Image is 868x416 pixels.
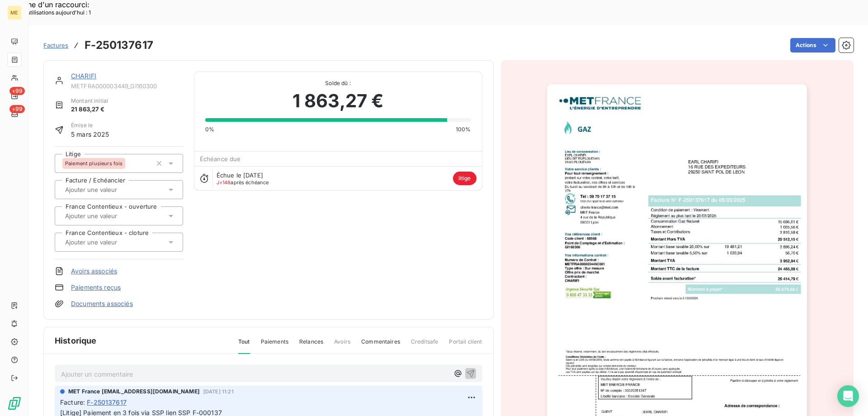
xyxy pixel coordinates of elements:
span: 21 863,27 € [71,105,108,114]
span: +99 [9,87,25,95]
span: +99 [9,105,25,113]
span: 0% [205,125,214,134]
a: Factures [43,41,68,50]
span: 100% [456,125,471,134]
input: Ajouter une valeur [64,186,155,194]
span: Relances [299,338,323,353]
span: 1 863,27 € [292,87,384,115]
span: Historique [55,335,97,347]
span: Paiement plusieurs fois [65,161,123,166]
span: Montant initial [71,97,108,105]
img: Logo LeanPay [7,396,22,411]
h3: F-250137617 [85,37,153,53]
span: MET France [EMAIL_ADDRESS][DOMAIN_NAME] [68,387,200,396]
span: Échéance due [200,155,241,163]
span: Échue le [DATE] [217,172,263,179]
input: Ajouter une valeur [64,238,155,246]
a: Paiements reçus [71,283,121,292]
span: Paiements [261,338,288,353]
button: Actions [790,38,835,53]
span: METFRA000003449_GI160300 [71,82,183,90]
span: Avoirs [334,338,350,353]
div: Open Intercom Messenger [837,385,859,407]
span: Commentaires [361,338,400,353]
span: Facture : [60,397,85,407]
a: Avoirs associés [71,267,117,276]
a: +99 [7,107,21,121]
span: [DATE] 11:21 [203,389,234,394]
span: litige [453,172,476,185]
a: Documents associés [71,299,133,308]
span: Tout [238,338,250,354]
a: CHARIFI [71,72,96,80]
a: +99 [7,89,21,103]
span: 5 mars 2025 [71,129,109,139]
span: Portail client [449,338,482,353]
span: Creditsafe [411,338,439,353]
span: F-250137617 [87,397,127,407]
span: Factures [43,42,68,49]
input: Ajouter une valeur [64,212,155,220]
span: J+146 [217,179,231,186]
span: Solde dû : [205,79,471,87]
span: Émise le [71,121,109,129]
span: après échéance [217,180,269,185]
